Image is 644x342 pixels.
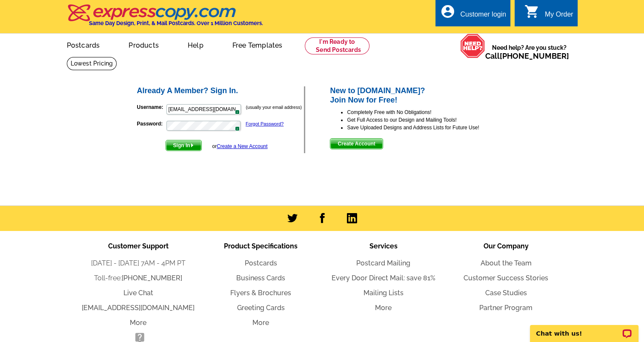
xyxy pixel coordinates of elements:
[230,289,291,297] a: Flyers & Brochures
[364,289,404,297] a: Mailing Lists
[166,140,201,151] span: Sign In
[500,51,569,60] a: [PHONE_NUMBER]
[137,120,166,128] label: Password:
[485,289,527,297] a: Case Studies
[235,110,240,115] span: 2
[485,51,569,60] span: Call
[356,259,410,267] a: Postcard Mailing
[545,11,573,23] div: My Order
[166,140,202,151] button: Sign In
[369,242,398,250] span: Services
[137,86,304,96] h2: Already A Member? Sign In.
[53,34,114,54] a: Postcards
[375,304,392,312] a: More
[108,242,169,250] span: Customer Support
[246,121,283,126] a: Forgot Password?
[252,319,269,327] a: More
[115,34,172,54] a: Products
[89,20,263,26] h4: Same Day Design, Print, & Mail Postcards. Over 1 Million Customers.
[190,143,194,147] img: button-next-arrow-white.png
[77,273,200,283] li: Toll-free:
[347,108,508,116] li: Completely Free with No Obligations!
[236,274,285,282] a: Business Cards
[347,124,508,131] li: Save Uploaded Designs and Address Lists for Future Use!
[224,242,298,250] span: Product Specifications
[440,9,506,20] a: account_circle Customer login
[330,138,383,149] button: Create Account
[524,4,540,19] i: shopping_cart
[464,274,548,282] a: Customer Success Stories
[347,116,508,124] li: Get Full Access to our Design and Mailing Tools!
[484,242,529,250] span: Our Company
[67,10,263,26] a: Same Day Design, Print, & Mail Postcards. Over 1 Million Customers.
[212,142,267,150] div: or
[219,34,296,54] a: Free Templates
[460,34,485,58] img: help
[217,143,267,149] a: Create a New Account
[440,4,455,19] i: account_circle
[330,86,508,105] h2: New to [DOMAIN_NAME]? Join Now for Free!
[123,289,153,297] a: Live Chat
[174,34,217,54] a: Help
[330,139,382,149] span: Create Account
[77,258,200,268] li: [DATE] - [DATE] 7AM - 4PM PT
[460,11,506,23] div: Customer login
[237,304,285,312] a: Greeting Cards
[524,315,644,342] iframe: LiveChat chat widget
[137,103,166,111] label: Username:
[246,105,302,110] small: (usually your email address)
[485,43,573,60] span: Need help? Are you stuck?
[130,319,146,327] a: More
[332,274,435,282] a: Every Door Direct Mail: save 81%
[235,126,240,131] span: 2
[524,9,573,20] a: shopping_cart My Order
[231,123,238,129] img: npw-badge-icon.svg
[82,304,195,312] a: [EMAIL_ADDRESS][DOMAIN_NAME]
[245,259,277,267] a: Postcards
[122,274,182,282] a: [PHONE_NUMBER]
[481,259,532,267] a: About the Team
[231,106,238,113] img: npw-badge-icon.svg
[479,304,532,312] a: Partner Program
